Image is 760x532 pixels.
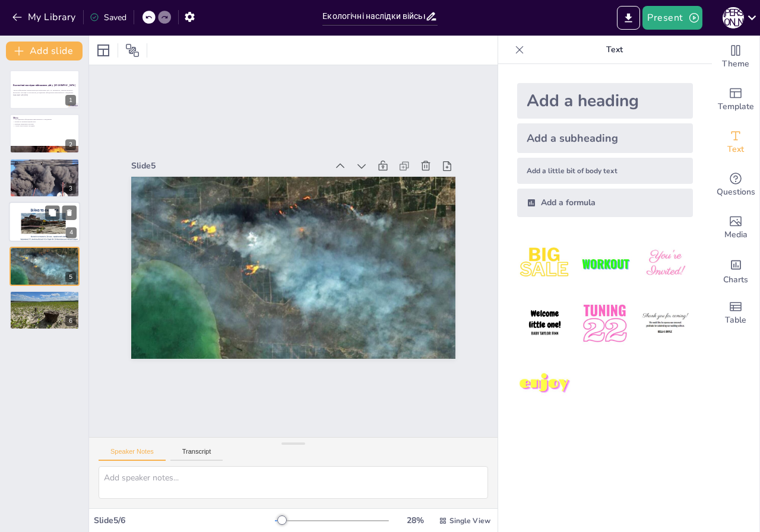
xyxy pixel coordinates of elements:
[94,41,113,60] div: Layout
[712,206,759,249] div: Add images, graphics, shapes or video
[712,121,759,164] div: Add text boxes
[642,6,702,30] button: Present
[65,316,76,326] div: 6
[723,273,748,286] span: Charts
[638,296,693,351] img: 6.jpeg
[517,189,693,217] div: Add a formula
[712,164,759,206] div: Get real-time input from your audience
[725,314,746,327] span: Table
[517,123,693,153] div: Add a subheading
[65,139,76,150] div: 2
[712,78,759,121] div: Add ready made slides
[577,236,632,291] img: 2.jpeg
[517,83,693,119] div: Add a heading
[13,94,76,96] p: Generated with [URL]
[13,90,76,94] p: Аналіз забруднення повітря внаслідок військових дій у м. Кременчук, зокрема вплив на екологічну с...
[90,12,126,23] div: Saved
[66,228,77,238] div: 4
[449,516,490,525] span: Single View
[529,36,700,64] p: Text
[99,448,166,461] button: Speaker Notes
[724,228,748,241] span: Media
[13,118,76,120] p: Дослідження забруднення навколишнього середовища
[723,7,744,28] div: П [PERSON_NAME]
[9,291,80,330] div: 6
[322,8,425,25] input: Insert title
[62,206,77,220] button: Delete Slide
[712,249,759,292] div: Add charts and graphs
[65,183,76,194] div: 3
[712,36,759,78] div: Change the overall theme
[9,70,80,109] div: 1
[6,42,83,60] button: Add slide
[638,236,693,291] img: 3.jpeg
[13,123,76,125] p: Викиди шкідливих речовин
[13,125,76,127] p: Аналіз екологічних наслідків
[517,236,572,291] img: 1.jpeg
[401,515,429,526] div: 28 %
[45,206,59,220] button: Duplicate Slide
[13,116,76,119] p: Мета
[9,8,81,27] button: My Library
[517,296,572,351] img: 4.jpeg
[723,6,744,30] button: П [PERSON_NAME]
[13,84,75,87] strong: Екологічні наслідки військових дій у [GEOGRAPHIC_DATA]
[718,100,754,113] span: Template
[9,114,80,153] div: 2
[717,186,755,199] span: Questions
[125,43,140,58] span: Position
[617,6,640,30] button: Export to PowerPoint
[65,95,76,106] div: 1
[722,58,749,71] span: Theme
[13,120,76,123] p: Вплив на Кременчуцький НПЗ
[712,292,759,335] div: Add a table
[170,448,223,461] button: Transcript
[9,202,80,242] div: 4
[577,296,632,351] img: 5.jpeg
[517,356,572,412] img: 7.jpeg
[65,272,76,282] div: 5
[727,143,744,156] span: Text
[517,158,693,184] div: Add a little bit of body text
[9,158,80,197] div: 3
[94,515,275,526] div: Slide 5 / 6
[338,167,462,332] div: Slide 5
[9,247,80,286] div: 5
